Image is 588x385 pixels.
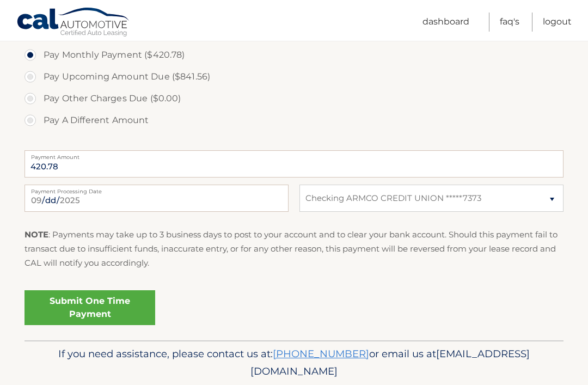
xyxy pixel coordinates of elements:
a: Dashboard [422,13,469,32]
label: Pay Monthly Payment ($420.78) [24,44,563,66]
a: Submit One Time Payment [24,290,155,325]
a: FAQ's [500,13,519,32]
a: Cal Automotive [16,7,131,39]
p: If you need assistance, please contact us at: or email us at [41,345,547,380]
p: : Payments may take up to 3 business days to post to your account and to clear your bank account.... [24,228,563,271]
label: Pay Other Charges Due ($0.00) [24,88,563,109]
label: Pay Upcoming Amount Due ($841.56) [24,66,563,88]
a: Logout [543,13,572,32]
label: Pay A Different Amount [24,109,563,131]
a: [PHONE_NUMBER] [273,347,369,360]
label: Payment Amount [24,150,563,159]
strong: NOTE [24,229,48,240]
input: Payment Amount [24,150,563,178]
span: [EMAIL_ADDRESS][DOMAIN_NAME] [250,347,530,377]
input: Payment Date [24,185,289,212]
label: Payment Processing Date [24,185,289,193]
